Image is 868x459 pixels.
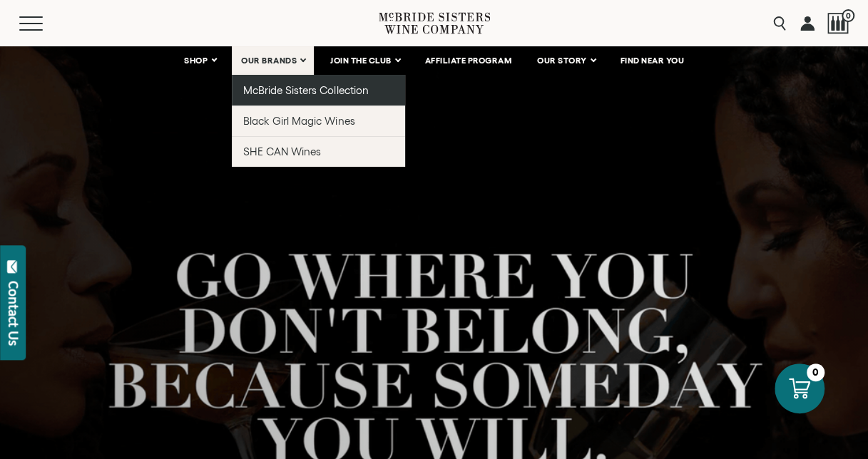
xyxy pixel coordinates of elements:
[232,75,405,105] a: McBride Sisters Collection
[19,16,71,31] button: Mobile Menu Trigger
[807,363,824,381] div: 0
[241,56,297,66] span: OUR BRANDS
[243,115,354,127] span: Black Girl Magic Wines
[425,56,512,66] span: AFFILIATE PROGRAM
[232,105,405,136] a: Black Girl Magic Wines
[621,56,685,66] span: FIND NEAR YOU
[537,56,587,66] span: OUR STORY
[321,46,409,75] a: JOIN THE CLUB
[842,9,854,22] span: 0
[6,281,21,346] div: Contact Us
[243,84,369,96] span: McBride Sisters Collection
[175,46,225,75] a: SHOP
[528,46,604,75] a: OUR STORY
[330,56,392,66] span: JOIN THE CLUB
[243,145,321,158] span: SHE CAN Wines
[232,136,405,167] a: SHE CAN Wines
[611,46,694,75] a: FIND NEAR YOU
[416,46,521,75] a: AFFILIATE PROGRAM
[184,56,208,66] span: SHOP
[232,46,314,75] a: OUR BRANDS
